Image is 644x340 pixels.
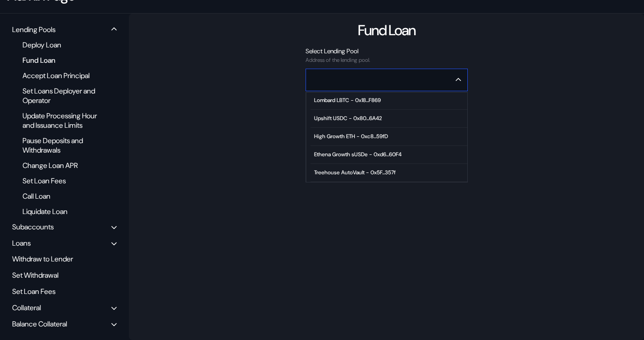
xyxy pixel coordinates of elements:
[358,21,416,40] div: Fund Loan
[306,69,468,91] button: Close menu
[18,85,105,107] div: Set Loans Deployer and Operator
[314,169,396,176] div: Treehouse AutoVault - 0x5F...357f
[18,190,105,202] div: Call Loan
[18,159,105,172] div: Change Loan APR
[306,92,467,110] button: Lombard LBTC - 0x18...F869
[18,135,105,156] div: Pause Deposits and Withdrawals
[314,115,382,121] div: Upshift USDC - 0x80...6A42
[306,146,467,164] button: Ethena Growth sUSDe - 0xd6...60F4
[306,128,467,146] button: High Growth ETH - 0xc8...59fD
[314,97,381,103] div: Lombard LBTC - 0x18...F869
[306,110,467,128] button: Upshift USDC - 0x80...6A42
[443,100,468,107] a: 0xe1...6c2e
[12,25,55,34] div: Lending Pools
[18,110,105,131] div: Update Processing Hour and Issuance Limits
[314,151,402,158] div: Ethena Growth sUSDe - 0xd6...60F4
[18,175,105,187] div: Set Loan Fees
[18,39,105,51] div: Deploy Loan
[18,205,105,218] div: Liquidate Loan
[12,238,31,248] div: Loans
[306,47,468,55] div: Select Lending Pool
[12,222,54,232] div: Subaccounts
[9,284,120,298] div: Set Loan Fees
[12,303,41,312] div: Collateral
[9,268,120,282] div: Set Withdrawal
[306,57,468,63] div: Address of the lending pool.
[18,70,105,82] div: Accept Loan Principal
[12,319,67,329] div: Balance Collateral
[9,252,120,266] div: Withdraw to Lender
[314,133,388,140] div: High Growth ETH - 0xc8...59fD
[306,164,467,182] button: Treehouse AutoVault - 0x5F...357f
[18,54,105,66] div: Fund Loan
